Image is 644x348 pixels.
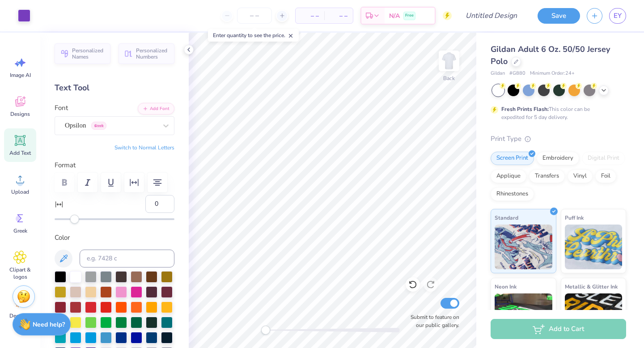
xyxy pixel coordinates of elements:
img: Metallic & Glitter Ink [565,293,623,338]
span: Standard [495,213,518,222]
div: Print Type [491,134,626,144]
span: Gildan Adult 6 Oz. 50/50 Jersey Polo [491,44,610,67]
strong: Fresh Prints Flash: [501,106,549,113]
div: Transfers [529,170,565,183]
span: – – [301,11,319,21]
button: Save [538,8,580,24]
div: Vinyl [568,170,593,183]
span: # G880 [509,70,525,77]
div: Foil [595,170,616,183]
span: Upload [11,188,29,195]
div: Digital Print [582,152,625,165]
label: Submit to feature on our public gallery. [406,313,459,329]
button: Add Font [138,103,174,115]
div: Enter quantity to see the price. [208,29,299,42]
span: N/A [389,11,400,21]
button: Personalized Names [55,43,110,64]
div: Embroidery [537,152,579,165]
div: This color can be expedited for 5 day delivery. [501,105,611,121]
button: Switch to Normal Letters [114,144,174,151]
div: Rhinestones [491,187,534,201]
a: EY [609,8,626,24]
span: Neon Ink [495,282,517,291]
span: Greek [13,227,27,234]
span: Puff Ink [565,213,584,222]
span: EY [614,11,622,21]
strong: Need help? [33,320,65,329]
span: Metallic & Glitter Ink [565,282,618,291]
span: Gildan [491,70,505,77]
div: Accessibility label [261,326,270,335]
div: Accessibility label [70,215,79,224]
div: Text Tool [55,82,174,94]
div: Back [443,74,455,82]
img: Neon Ink [495,293,552,338]
label: Font [55,103,68,113]
input: – – [237,8,272,24]
label: Format [55,160,174,170]
div: Applique [491,170,526,183]
span: – – [330,11,347,21]
img: Puff Ink [565,225,623,269]
span: Add Text [9,149,31,157]
img: Back [440,52,458,70]
div: Screen Print [491,152,534,165]
span: Image AI [10,72,31,79]
span: Decorate [9,312,31,319]
span: Minimum Order: 24 + [530,70,575,77]
span: Personalized Names [72,47,105,60]
button: Personalized Numbers [119,43,174,64]
input: Untitled Design [458,7,524,25]
img: Standard [495,225,552,269]
input: e.g. 7428 c [80,250,174,267]
span: Free [405,13,414,19]
span: Personalized Numbers [136,47,169,60]
span: Clipart & logos [5,266,35,280]
label: Color [55,233,174,243]
span: Designs [10,110,30,118]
